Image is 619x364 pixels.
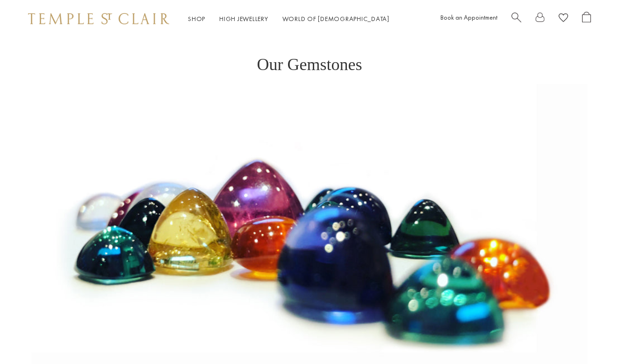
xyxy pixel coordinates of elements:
a: Open Shopping Bag [582,12,591,26]
nav: Main navigation [188,13,389,25]
a: High JewelleryHigh Jewellery [219,14,268,23]
a: World of [DEMOGRAPHIC_DATA]World of [DEMOGRAPHIC_DATA] [282,14,389,23]
a: ShopShop [188,14,205,23]
iframe: Gorgias live chat messenger [572,320,610,355]
a: Book an Appointment [440,13,497,21]
img: Temple St. Clair [28,13,169,24]
a: Search [511,12,521,26]
h1: Our Gemstones [257,37,362,73]
a: View Wishlist [559,12,568,26]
